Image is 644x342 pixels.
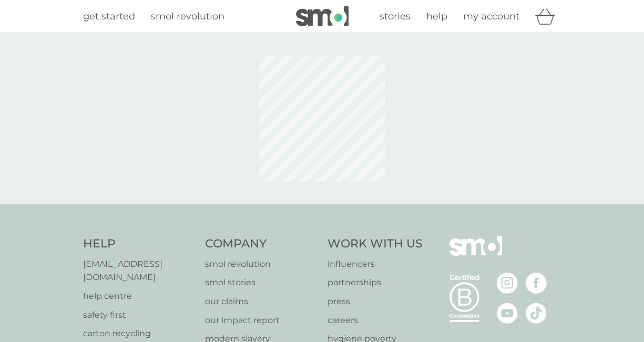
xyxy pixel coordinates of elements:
[205,236,317,252] h4: Company
[83,9,135,24] a: get started
[328,314,423,327] a: careers
[526,273,547,294] img: visit the smol Facebook page
[83,257,195,284] a: [EMAIL_ADDRESS][DOMAIN_NAME]
[205,295,317,308] a: our claims
[497,273,518,294] img: visit the smol Instagram page
[328,236,423,252] h4: Work With Us
[83,327,195,340] a: carton recycling
[426,9,447,24] a: help
[426,11,447,22] span: help
[83,236,195,252] h4: Help
[151,9,224,24] a: smol revolution
[449,236,502,272] img: smol
[497,303,518,324] img: visit the smol Youtube page
[380,9,411,24] a: stories
[535,6,561,27] div: basket
[328,257,423,271] a: influencers
[205,314,317,327] a: our impact report
[463,9,519,24] a: my account
[205,257,317,271] a: smol revolution
[205,276,317,289] a: smol stories
[83,308,195,322] a: safety first
[83,11,135,22] span: get started
[151,11,224,22] span: smol revolution
[83,289,195,303] a: help centre
[296,6,349,26] img: smol
[328,276,423,289] a: partnerships
[463,11,519,22] span: my account
[526,303,547,324] img: visit the smol Tiktok page
[380,11,411,22] span: stories
[328,295,423,308] a: press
